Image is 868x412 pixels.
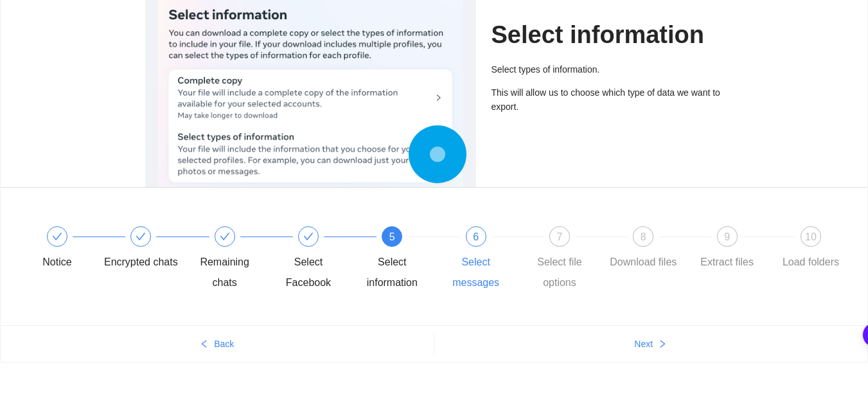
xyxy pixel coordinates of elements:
div: Select Facebook [271,252,346,293]
div: 5Select information [355,226,438,293]
span: check [136,231,146,242]
span: check [303,231,314,242]
div: Remaining chats [188,226,271,293]
div: Select file options [522,252,597,293]
span: left [200,339,209,350]
div: 6Select messages [439,226,522,293]
span: Back [214,337,234,351]
div: Encrypted chats [104,252,178,273]
span: right [658,339,667,350]
span: Next [634,337,653,351]
div: Select Facebook [271,226,355,293]
div: 7Select file options [522,226,606,293]
span: 7 [557,231,563,242]
span: 9 [724,231,730,242]
div: 10Load folders [774,226,848,273]
div: Select information [355,252,429,293]
div: Select messages [439,252,513,293]
h1: Select information [492,20,723,50]
div: Load folders [783,252,839,273]
button: leftBack [1,334,434,354]
span: check [220,231,230,242]
span: 5 [389,231,395,242]
p: This will allow us to choose which type of data we want to export. [492,85,723,114]
div: 9Extract files [690,226,774,273]
div: 8Download files [606,226,689,273]
div: Notice [42,252,71,273]
span: 6 [473,231,479,242]
div: Notice [20,226,103,273]
button: Nextright [434,334,868,354]
span: check [52,231,62,242]
div: Remaining chats [188,252,262,293]
span: 8 [641,231,646,242]
div: Extract files [700,252,754,273]
p: Select types of information. [492,62,723,76]
div: Encrypted chats [103,226,187,273]
span: 10 [805,231,817,242]
div: Download files [610,252,677,273]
